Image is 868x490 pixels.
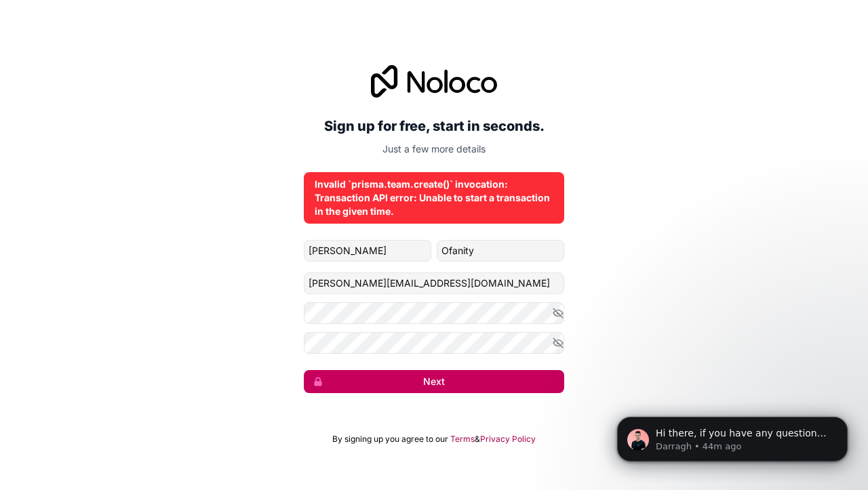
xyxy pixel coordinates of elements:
h2: Sign up for free, start in seconds. [304,114,564,138]
iframe: Intercom notifications message [597,388,868,483]
a: Terms [450,434,475,445]
input: Confirm password [304,332,564,354]
span: By signing up you agree to our [332,434,448,445]
p: Just a few more details [304,142,564,156]
input: given-name [304,240,431,262]
a: Privacy Policy [480,434,536,445]
input: Password [304,302,564,324]
input: family-name [437,240,564,262]
div: Invalid `prisma.team.create()` invocation: Transaction API error: Unable to start a transaction i... [315,178,553,218]
button: Next [304,370,564,393]
input: Email address [304,272,564,294]
span: & [475,434,480,445]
